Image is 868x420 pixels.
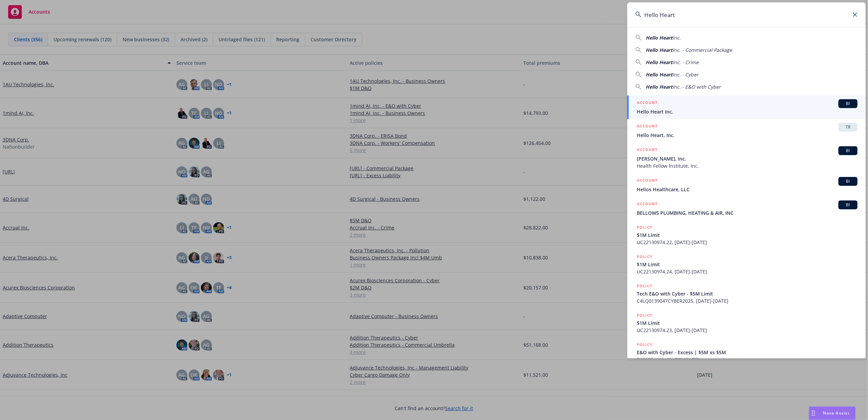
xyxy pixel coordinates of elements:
[646,84,673,90] span: Hello Heart
[627,197,866,220] a: ACCOUNTBIBELLOWS PLUMBING, HEATING & AIR, INC
[637,297,857,304] span: C4LQ0139047CYBER2025, [DATE]-[DATE]
[673,34,681,41] span: Inc.
[637,108,857,115] span: Hello Heart Inc.
[637,239,857,246] span: UC22130974.22, [DATE]-[DATE]
[637,123,658,131] h5: ACCOUNT
[841,202,855,208] span: BI
[823,410,850,416] span: Nova Assist
[841,148,855,154] span: BI
[637,253,652,260] h5: POLICY
[637,99,658,107] h5: ACCOUNT
[673,84,721,90] span: Inc. - E&O with Cyber
[637,186,857,193] span: Helios Healthcare, LLC
[637,132,857,139] span: Hello Heart, Inc.
[637,200,658,209] h5: ACCOUNT
[673,47,732,53] span: Inc. - Commercial Package
[627,279,866,308] a: POLICYTech E&O with Cyber - $5M LimitC4LQ0139047CYBER2025, [DATE]-[DATE]
[637,177,658,185] h5: ACCOUNT
[637,155,857,162] span: [PERSON_NAME], Inc.
[637,261,857,268] span: $1M Limit
[637,356,857,363] span: EKS3554292, [DATE]-[DATE]
[637,224,652,231] h5: POLICY
[627,95,866,119] a: ACCOUNTBIHello Heart Inc.
[627,119,866,142] a: ACCOUNTTRHello Heart, Inc.
[809,406,856,420] button: Nova Assist
[627,308,866,337] a: POLICY$1M LimitUC22130974.23, [DATE]-[DATE]
[841,178,855,184] span: BI
[637,290,857,297] span: Tech E&O with Cyber - $5M Limit
[637,231,857,239] span: $1M Limit
[627,2,866,27] input: Search...
[637,146,658,154] h5: ACCOUNT
[637,283,652,289] h5: POLICY
[627,173,866,197] a: ACCOUNTBIHelios Healthcare, LLC
[637,268,857,275] span: UC22130974.24, [DATE]-[DATE]
[637,162,857,169] span: Health Fellow Institute, Inc.
[627,250,866,279] a: POLICY$1M LimitUC22130974.24, [DATE]-[DATE]
[646,47,673,53] span: Hello Heart
[627,337,866,367] a: POLICYE&O with Cyber - Excess | $5M xs $5MEKS3554292, [DATE]-[DATE]
[673,59,699,65] span: Inc. - Crime
[627,220,866,250] a: POLICY$1M LimitUC22130974.22, [DATE]-[DATE]
[646,71,673,78] span: Hello Heart
[646,59,673,65] span: Hello Heart
[646,34,673,41] span: Hello Heart
[637,341,652,348] h5: POLICY
[809,407,818,420] div: Drag to move
[637,327,857,334] span: UC22130974.23, [DATE]-[DATE]
[841,101,855,107] span: BI
[637,312,652,319] h5: POLICY
[673,71,698,78] span: Inc. - Cyber
[841,124,855,130] span: TR
[637,209,857,216] span: BELLOWS PLUMBING, HEATING & AIR, INC
[637,349,857,356] span: E&O with Cyber - Excess | $5M xs $5M
[637,319,857,327] span: $1M Limit
[627,142,866,173] a: ACCOUNTBI[PERSON_NAME], Inc.Health Fellow Institute, Inc.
